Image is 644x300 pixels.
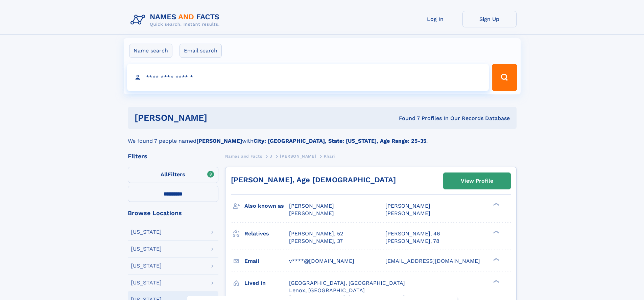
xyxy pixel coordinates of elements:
[385,203,430,209] span: [PERSON_NAME]
[408,11,462,27] a: Log In
[385,237,439,245] a: [PERSON_NAME], 78
[385,210,430,216] span: [PERSON_NAME]
[231,176,396,184] a: [PERSON_NAME], Age [DEMOGRAPHIC_DATA]
[128,11,225,29] img: Logo Names and Facts
[128,129,517,145] div: We found 7 people named with .
[492,257,500,261] div: ❯
[289,230,343,237] a: [PERSON_NAME], 52
[270,152,272,160] a: J
[492,279,500,283] div: ❯
[280,152,316,160] a: [PERSON_NAME]
[131,263,162,269] div: [US_STATE]
[131,229,162,235] div: [US_STATE]
[254,138,426,144] b: City: [GEOGRAPHIC_DATA], State: [US_STATE], Age Range: 25-35
[128,167,218,183] label: Filters
[324,154,335,159] span: Khari
[180,44,222,58] label: Email search
[225,152,262,160] a: Names and Facts
[444,173,510,189] a: View Profile
[244,255,289,267] h3: Email
[385,230,440,237] a: [PERSON_NAME], 46
[244,200,289,212] h3: Also known as
[129,44,172,58] label: Name search
[289,280,405,286] span: [GEOGRAPHIC_DATA], [GEOGRAPHIC_DATA]
[244,228,289,239] h3: Relatives
[128,153,218,159] div: Filters
[128,210,218,216] div: Browse Locations
[131,280,162,285] div: [US_STATE]
[289,287,365,294] span: Lenox, [GEOGRAPHIC_DATA]
[289,237,343,245] a: [PERSON_NAME], 37
[289,203,334,209] span: [PERSON_NAME]
[270,154,272,159] span: J
[289,210,334,216] span: [PERSON_NAME]
[127,64,489,91] input: search input
[135,114,303,122] h1: [PERSON_NAME]
[462,11,517,27] a: Sign Up
[303,115,510,122] div: Found 7 Profiles In Our Records Database
[492,202,500,207] div: ❯
[196,138,242,144] b: [PERSON_NAME]
[461,173,493,189] div: View Profile
[161,171,168,178] span: All
[492,64,517,91] button: Search Button
[280,154,316,159] span: [PERSON_NAME]
[244,277,289,289] h3: Lived in
[492,230,500,234] div: ❯
[131,246,162,252] div: [US_STATE]
[385,258,480,264] span: [EMAIL_ADDRESS][DOMAIN_NAME]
